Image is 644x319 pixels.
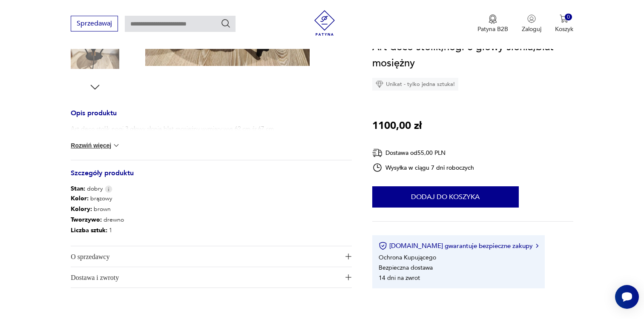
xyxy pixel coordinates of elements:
[477,25,508,33] p: Patyna B2B
[489,14,497,24] img: Ikona medalu
[372,148,474,158] div: Dostawa od 55,00 PLN
[560,14,568,23] img: Ikona koszyka
[345,274,351,280] img: Ikona plusa
[71,194,89,202] b: Kolor:
[555,25,573,33] p: Koszyk
[112,141,121,150] img: chevron down
[555,14,573,33] button: 0Koszyk
[477,14,508,33] a: Ikona medaluPatyna B2B
[379,242,538,250] button: [DOMAIN_NAME] gwarantuje bezpieczne zakupy
[71,225,124,236] p: 1
[71,27,119,75] img: Zdjęcie produktu Art deco stolik,nogi 3 głowy słonia,blat mosiężny
[71,171,352,185] h3: Szczegóły produktu
[522,25,541,33] p: Zaloguj
[71,246,352,267] button: Ikona plusaO sprzedawcy
[105,185,112,193] img: Info icon
[372,186,519,208] button: Dodaj do koszyka
[379,273,420,282] li: 14 dni na zwrot
[71,111,352,125] h3: Opis produktu
[372,118,422,134] p: 1100,00 zł
[71,214,124,225] p: drewno
[71,267,352,288] button: Ikona plusaDostawa i zwroty
[71,246,340,267] span: O sprzedawcy
[71,205,92,213] b: Kolory :
[376,80,383,88] img: Ikona diamentu
[71,267,340,288] span: Dostawa i zwroty
[372,162,474,173] div: Wysyłka w ciągu 7 dni roboczych
[71,226,107,234] b: Liczba sztuk:
[527,14,536,23] img: Ikonka użytkownika
[71,216,102,224] b: Tworzywo :
[536,244,538,248] img: Ikona strzałki w prawo
[615,285,639,309] iframe: Smartsupp widget button
[565,14,572,21] div: 0
[71,193,124,204] p: brązowy
[71,204,124,214] p: brown
[372,78,458,91] div: Unikat - tylko jedna sztuka!
[379,242,387,250] img: Ikona certyfikatu
[71,141,120,150] button: Rozwiń więcej
[477,14,508,33] button: Patyna B2B
[372,39,573,71] h1: Art deco stolik,nogi 3 głowy słonia,blat mosiężny
[71,185,103,193] span: dobry
[71,125,276,133] p: Art deco stolik,nogi 3 głowy słonia,blat mosiężny,wymiary:wys.62 cm.śr.67 cm.
[345,253,351,259] img: Ikona plusa
[71,185,85,193] b: Stan:
[71,16,118,31] button: Sprzedawaj
[312,10,337,36] img: Patyna - sklep z meblami i dekoracjami vintage
[522,14,541,33] button: Zaloguj
[372,148,382,158] img: Ikona dostawy
[71,21,118,27] a: Sprzedawaj
[379,253,436,261] li: Ochrona Kupującego
[221,18,231,28] button: Szukaj
[379,263,433,271] li: Bezpieczna dostawa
